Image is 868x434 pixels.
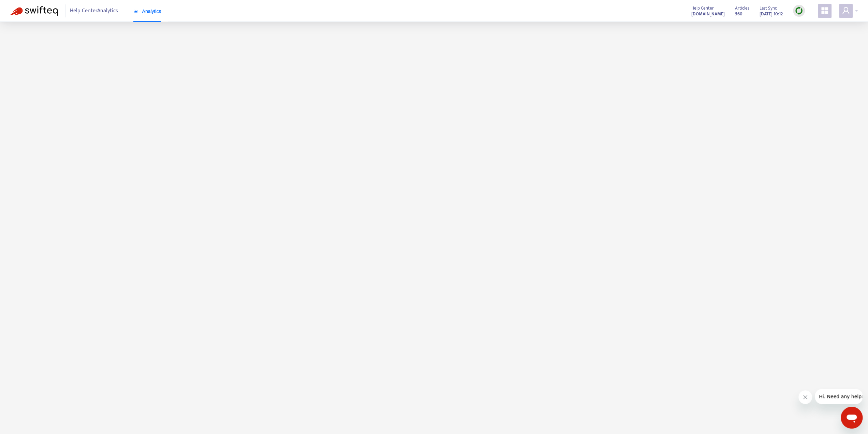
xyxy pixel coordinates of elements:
span: Help Center Analytics [70,4,118,17]
strong: [DATE] 10:12 [760,10,783,18]
img: sync.dc5367851b00ba804db3.png [795,6,803,15]
img: Swifteq [10,6,58,16]
span: Last Sync [760,4,777,12]
iframe: Message from company [815,389,863,404]
strong: 560 [735,10,742,18]
a: [DOMAIN_NAME] [691,10,725,18]
span: Hi. Need any help? [4,5,49,10]
strong: [DOMAIN_NAME] [691,10,725,18]
iframe: Close message [798,390,812,404]
span: area-chart [133,9,138,14]
span: Analytics [133,9,161,14]
span: Help Center [691,4,714,12]
span: appstore [821,6,829,15]
span: user [842,6,850,15]
span: Articles [735,4,749,12]
iframe: Button to launch messaging window [841,407,863,429]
